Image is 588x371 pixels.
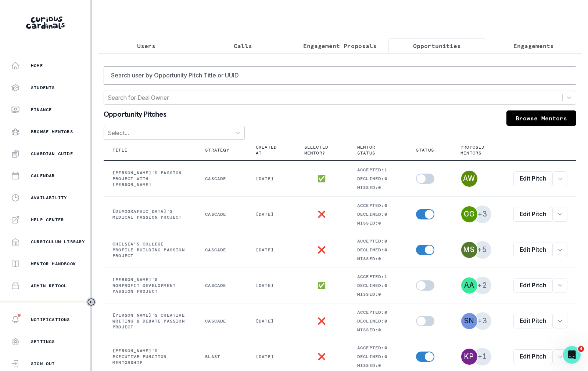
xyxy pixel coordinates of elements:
[318,211,326,217] p: ❌
[256,176,287,182] p: [DATE]
[357,363,398,368] p: Missed: 0
[112,170,187,188] p: [PERSON_NAME]'s Passion Project with [PERSON_NAME]
[31,85,55,91] p: Students
[318,354,326,360] p: ❌
[413,41,461,50] p: Opportunities
[31,261,76,267] p: Mentor Handbook
[303,41,377,50] p: Engagement Proposals
[357,345,398,351] p: Accepted: 0
[357,318,398,324] p: Declined: 0
[506,110,576,126] a: Browse Mentors
[460,144,487,156] p: Proposed Mentors
[464,211,475,218] div: Golda Gershanok
[357,354,398,360] p: Declined: 0
[112,208,187,220] p: [DEMOGRAPHIC_DATA]'s Medical Passion Project
[357,203,398,208] p: Accepted: 0
[553,207,567,222] button: row menu
[31,283,67,289] p: Admin Retool
[256,211,287,217] p: [DATE]
[112,312,187,330] p: [PERSON_NAME]'s Creative Writing & Debate Passion Project
[357,327,398,333] p: Missed: 0
[205,211,238,217] p: Cascade
[137,41,155,50] p: Users
[256,283,287,288] p: [DATE]
[474,348,491,365] span: +1
[31,239,85,245] p: Curriculum Library
[474,241,491,259] span: +5
[318,247,326,253] p: ❌
[464,317,474,324] div: Saba Nia
[357,185,398,190] p: Missed: 0
[474,205,491,223] span: +3
[553,349,567,364] button: row menu
[104,110,166,120] p: Opportunity Pitches
[205,318,238,324] p: Cascade
[513,314,553,328] a: Edit Pitch
[256,354,287,360] p: [DATE]
[31,339,55,345] p: Settings
[26,17,65,29] img: Curious Cardinals Logo
[463,246,475,253] div: Marissa Scott
[318,176,326,182] p: ✅
[474,277,491,294] span: +2
[256,318,287,324] p: [DATE]
[31,63,43,69] p: Home
[553,314,567,328] button: row menu
[112,277,187,294] p: [PERSON_NAME]'s Nonprofit Development Passion Project
[256,144,278,156] p: Created At
[31,173,55,179] p: Calendar
[357,309,398,315] p: Accepted: 0
[357,220,398,226] p: Missed: 0
[513,278,553,293] a: Edit Pitch
[357,144,390,156] p: Mentor Status
[357,291,398,297] p: Missed: 0
[31,195,67,201] p: Availability
[464,353,474,360] div: Kylie Pele
[513,349,553,364] a: Edit Pitch
[205,283,238,288] p: Cascade
[357,274,398,280] p: Accepted: 1
[513,171,553,186] a: Edit Pitch
[357,238,398,244] p: Accepted: 0
[31,361,55,367] p: Sign Out
[416,147,434,153] p: Status
[357,167,398,173] p: Accepted: 1
[513,41,554,50] p: Engagements
[464,282,474,289] div: Anuka Amit
[31,107,52,113] p: Finance
[513,243,553,257] a: Edit Pitch
[357,211,398,217] p: Declined: 0
[31,151,73,157] p: Guardian Guide
[553,243,567,257] button: row menu
[357,256,398,262] p: Missed: 0
[112,241,187,259] p: Chelsea's College Profile Building Passion Project
[318,283,326,288] p: ✅
[205,247,238,253] p: Cascade
[205,354,238,360] p: Blast
[357,176,398,182] p: Declined: 0
[578,346,584,352] span: 4
[318,318,326,324] p: ❌
[112,147,128,153] p: Title
[474,312,491,330] span: +3
[205,176,238,182] p: Cascade
[357,283,398,288] p: Declined: 0
[256,247,287,253] p: [DATE]
[205,147,229,153] p: Strategy
[463,175,475,182] div: Audrey Wisch
[234,41,252,50] p: Calls
[304,144,331,156] p: Selected Mentor?
[357,247,398,253] p: Declined: 0
[553,278,567,293] button: row menu
[31,317,70,323] p: Notifications
[31,129,73,135] p: Browse Mentors
[553,171,567,186] button: row menu
[31,217,64,223] p: Help Center
[112,348,187,365] p: [PERSON_NAME]'s Executive Function Mentorship
[563,346,581,364] iframe: Intercom live chat
[513,207,553,222] a: Edit Pitch
[86,297,96,307] button: Toggle sidebar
